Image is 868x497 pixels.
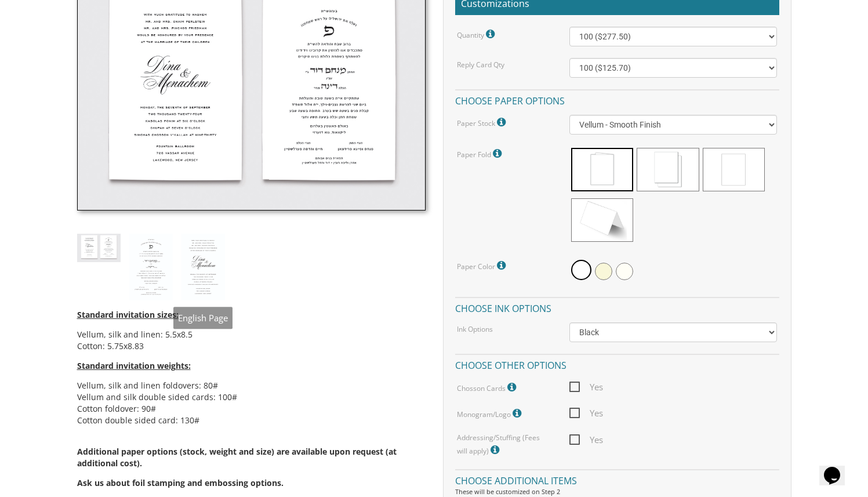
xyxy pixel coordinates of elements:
[457,60,504,70] label: Reply Card Qty
[455,469,779,489] h4: Choose additional items
[457,406,524,421] label: Monogram/Logo
[181,234,225,301] img: style5_eng.jpg
[77,309,179,320] span: Standard invitation sizes:
[77,360,191,371] span: Standard invitation weights:
[455,297,779,317] h4: Choose ink options
[819,451,856,485] iframe: chat widget
[77,446,426,489] span: Additional paper options (stock, weight and size) are available upon request (at additional cost).
[457,146,504,161] label: Paper Fold
[569,433,603,447] span: Yes
[77,477,284,488] span: Ask us about foil stamping and embossing options.
[457,380,519,395] label: Chosson Cards
[77,329,426,340] li: Vellum, silk and linen: 5.5x8.5
[569,380,603,394] span: Yes
[455,487,779,496] div: These will be customized on Step 2
[569,406,603,420] span: Yes
[457,115,509,130] label: Paper Stock
[129,234,173,301] img: style5_heb.jpg
[457,324,493,334] label: Ink Options
[77,415,426,426] li: Cotton double sided card: 130#
[457,258,509,273] label: Paper Color
[457,433,552,458] label: Addressing/Stuffing (Fees will apply)
[457,27,497,42] label: Quantity
[77,234,121,262] img: style5_thumb.jpg
[455,89,779,110] h4: Choose paper options
[77,340,426,352] li: Cotton: 5.75x8.83
[77,391,426,403] li: Vellum and silk double sided cards: 100#
[455,354,779,374] h4: Choose other options
[77,403,426,415] li: Cotton foldover: 90#
[77,380,426,391] li: Vellum, silk and linen foldovers: 80#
